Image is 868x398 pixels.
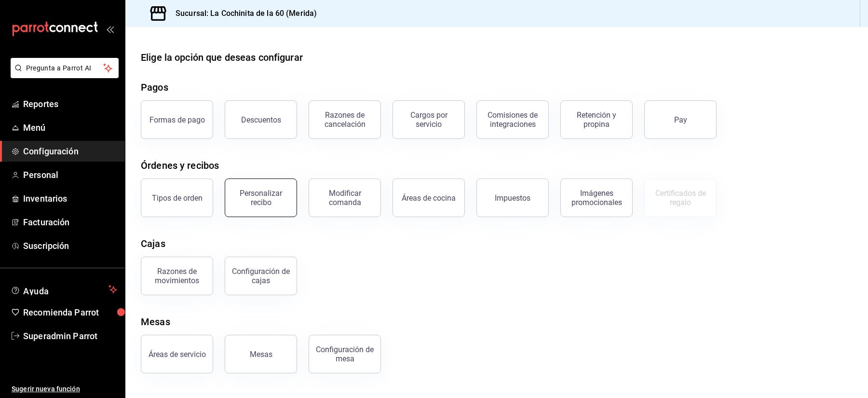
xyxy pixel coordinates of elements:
[149,350,206,359] div: Áreas de servicio
[483,110,542,129] div: Comisiones de integraciones
[141,100,213,139] button: Formas de pago
[12,384,117,394] span: Sugerir nueva función
[393,100,465,139] button: Cargos por servicio
[393,178,465,217] button: Áreas de cocina
[106,25,114,33] button: open_drawer_menu
[231,189,291,207] div: Personalizar recibo
[495,193,530,203] div: Impuestos
[476,100,549,139] button: Comisiones de integraciones
[141,50,303,65] div: Elige la opción que deseas configurar
[309,178,381,217] button: Modificar comanda
[241,115,281,124] div: Descuentos
[309,335,381,373] button: Configuración de mesa
[7,70,119,80] a: Pregunta a Parrot AI
[644,100,717,139] button: Pay
[152,193,203,203] div: Tipos de orden
[315,345,375,363] div: Configuración de mesa
[23,306,117,319] span: Recomienda Parrot
[225,335,297,373] button: Mesas
[26,63,104,73] span: Pregunta a Parrot AI
[11,58,119,78] button: Pregunta a Parrot AI
[147,267,207,285] div: Razones de movimientos
[23,145,117,158] span: Configuración
[250,350,272,359] div: Mesas
[225,257,297,295] button: Configuración de cajas
[141,80,168,95] div: Pagos
[651,189,710,207] div: Certificados de regalo
[141,158,219,173] div: Órdenes y recibos
[644,178,717,217] button: Certificados de regalo
[225,100,297,139] button: Descuentos
[402,193,456,203] div: Áreas de cocina
[23,284,105,295] span: Ayuda
[141,315,170,329] div: Mesas
[141,257,213,295] button: Razones de movimientos
[23,168,117,181] span: Personal
[23,216,117,229] span: Facturación
[231,267,291,285] div: Configuración de cajas
[399,110,459,129] div: Cargos por servicio
[225,178,297,217] button: Personalizar recibo
[141,236,165,251] div: Cajas
[23,239,117,252] span: Suscripción
[309,100,381,139] button: Razones de cancelación
[168,8,317,19] h3: Sucursal: La Cochinita de la 60 (Merida)
[23,97,117,110] span: Reportes
[476,178,549,217] button: Impuestos
[315,110,375,129] div: Razones de cancelación
[141,178,213,217] button: Tipos de orden
[23,192,117,205] span: Inventarios
[149,115,205,124] div: Formas de pago
[560,178,633,217] button: Imágenes promocionales
[141,335,213,373] button: Áreas de servicio
[567,110,626,129] div: Retención y propina
[23,121,117,134] span: Menú
[560,100,633,139] button: Retención y propina
[567,189,626,207] div: Imágenes promocionales
[23,329,117,343] span: Superadmin Parrot
[674,115,687,124] div: Pay
[315,189,375,207] div: Modificar comanda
